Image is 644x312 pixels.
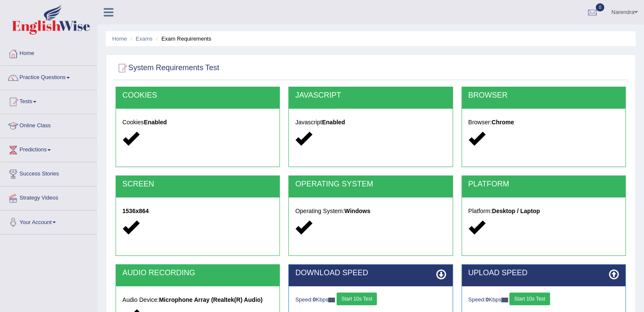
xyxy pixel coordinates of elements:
[337,293,377,305] button: Start 10s Test
[328,298,335,302] img: ajax-loader-fb-connection.gif
[295,119,446,126] h5: Javascript
[0,66,97,87] a: Practice Questions
[0,42,97,63] a: Home
[295,293,446,307] div: Speed: Kbps
[295,91,446,100] h2: JAVASCRIPT
[122,269,273,277] h2: AUDIO RECORDING
[313,296,316,303] strong: 0
[0,162,97,183] a: Success Stories
[468,293,619,307] div: Speed: Kbps
[136,36,153,42] a: Exams
[122,91,273,100] h2: COOKIES
[596,3,604,11] span: 0
[144,119,167,126] strong: Enabled
[468,269,619,277] h2: UPLOAD SPEED
[122,180,273,189] h2: SCREEN
[295,180,446,189] h2: OPERATING SYSTEM
[0,114,97,135] a: Online Class
[468,119,619,126] h5: Browser:
[0,186,97,208] a: Strategy Videos
[492,119,514,126] strong: Chrome
[116,62,219,74] h2: System Requirements Test
[501,298,508,302] img: ajax-loader-fb-connection.gif
[122,119,273,126] h5: Cookies
[122,297,273,303] h5: Audio Device:
[295,269,446,277] h2: DOWNLOAD SPEED
[295,208,446,214] h5: Operating System:
[0,211,97,232] a: Your Account
[112,36,127,42] a: Home
[322,119,345,126] strong: Enabled
[0,90,97,111] a: Tests
[509,293,550,305] button: Start 10s Test
[468,180,619,189] h2: PLATFORM
[492,208,540,214] strong: Desktop / Laptop
[154,35,211,43] li: Exam Requirements
[122,208,149,214] strong: 1536x864
[344,208,370,214] strong: Windows
[159,296,263,303] strong: Microphone Array (Realtek(R) Audio)
[468,91,619,100] h2: BROWSER
[468,208,619,214] h5: Platform:
[0,138,97,159] a: Predictions
[486,296,489,303] strong: 0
